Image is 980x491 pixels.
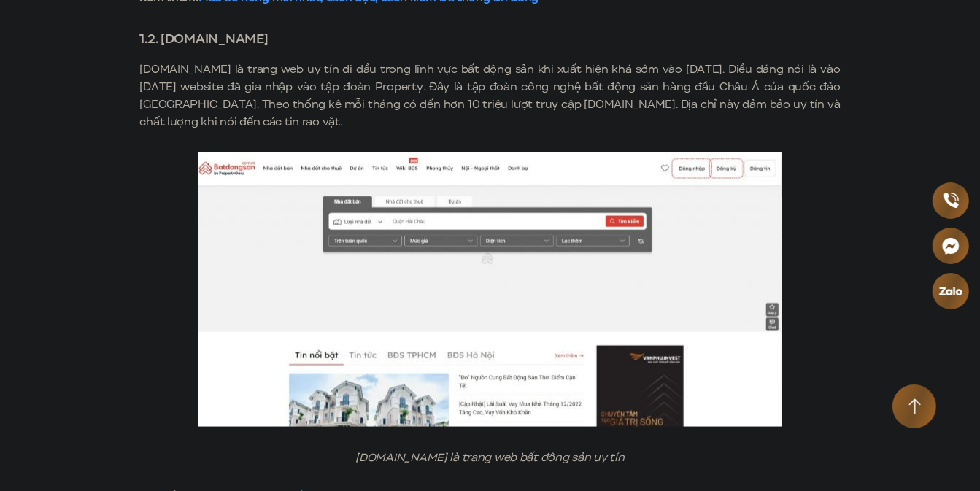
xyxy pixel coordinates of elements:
[140,29,269,48] strong: 1.2. [DOMAIN_NAME]
[355,449,624,465] em: [DOMAIN_NAME] là trang web bất đông sản uy tín
[941,236,960,255] img: Messenger icon
[198,152,782,427] img: Batdongsan.com.vn là trang web bất đông sản uy tín
[140,61,841,131] p: [DOMAIN_NAME] là trang web uy tín đi đầu trong lĩnh vực bất động sản khi xuất hiện khá sớm vào [D...
[938,285,963,296] img: Zalo icon
[942,192,960,209] img: Phone icon
[908,398,921,415] img: Arrow icon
